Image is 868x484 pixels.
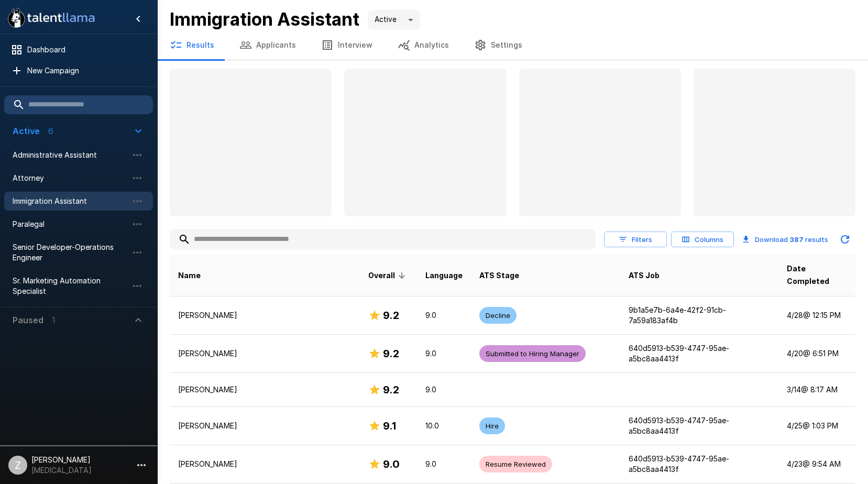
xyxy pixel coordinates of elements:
[383,456,400,472] h6: 9.0
[629,305,771,326] p: 9b1a5e7b-6a4e-42f2-91cb-7a59a183af4b
[383,345,399,362] h6: 9.2
[425,310,463,321] p: 9.0
[629,415,771,436] p: 640d5913-b539-4747-95ae-a5bc8aa4413f
[629,343,771,364] p: 640d5913-b539-4747-95ae-a5bc8aa4413f
[834,229,855,250] button: Updated Today - 5:24 PM
[778,335,855,373] td: 4/20 @ 6:51 PM
[425,459,463,469] p: 9.0
[479,421,505,431] span: Hire
[178,269,201,282] span: Name
[368,10,420,30] div: Active
[178,384,351,395] p: [PERSON_NAME]
[778,296,855,334] td: 4/28 @ 12:15 PM
[604,232,667,248] button: Filters
[479,311,517,321] span: Decline
[383,417,396,434] h6: 9.1
[789,235,804,244] b: 387
[479,459,552,469] span: Resume Reviewed
[778,407,855,445] td: 4/25 @ 1:03 PM
[309,30,385,60] button: Interview
[170,8,359,30] b: Immigration Assistant
[385,30,462,60] button: Analytics
[671,232,734,248] button: Columns
[738,229,832,250] button: Download 387 results
[479,349,586,359] span: Submitted to Hiring Manager
[629,269,660,282] span: ATS Job
[178,421,351,431] p: [PERSON_NAME]
[178,459,351,469] p: [PERSON_NAME]
[629,454,771,475] p: 640d5913-b539-4747-95ae-a5bc8aa4413f
[778,373,855,407] td: 3/14 @ 8:17 AM
[425,384,463,395] p: 9.0
[227,30,309,60] button: Applicants
[425,269,463,282] span: Language
[425,348,463,359] p: 9.0
[368,269,409,282] span: Overall
[178,310,351,321] p: [PERSON_NAME]
[462,30,535,60] button: Settings
[383,307,399,324] h6: 9.2
[178,348,351,359] p: [PERSON_NAME]
[383,381,399,398] h6: 9.2
[778,445,855,483] td: 4/23 @ 9:54 AM
[157,30,227,60] button: Results
[787,262,847,288] span: Date Completed
[479,269,519,282] span: ATS Stage
[425,421,463,431] p: 10.0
